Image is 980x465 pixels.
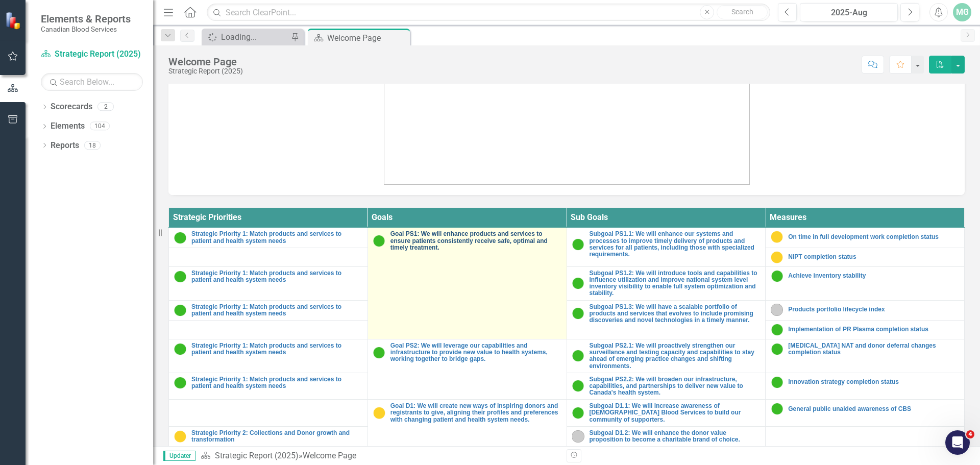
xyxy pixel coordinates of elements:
a: Subgoal D1.1: We will increase awareness of [DEMOGRAPHIC_DATA] Blood Services to build our commun... [590,403,761,423]
a: Subgoal PS1.2: We will introduce tools and capabilities to influence utilization and improve nati... [590,270,761,297]
img: No Information [771,304,783,316]
img: On Target [771,376,783,388]
td: Double-Click to Edit Right Click for Context Menu [766,339,965,373]
div: 2025-Aug [803,7,894,19]
a: NIPT completion status [788,254,959,260]
img: On Target [572,380,584,392]
div: Welcome Page [303,451,356,460]
input: Search Below... [41,73,143,91]
img: Caution [174,430,186,443]
img: On Target [771,324,783,336]
a: Goal PS2: We will leverage our capabilities and infrastructure to provide new value to health sys... [390,342,561,363]
td: Double-Click to Edit Right Click for Context Menu [169,339,368,373]
a: Goal D1: We will create new ways of inspiring donors and registrants to give, aligning their prof... [390,403,561,423]
td: Double-Click to Edit Right Click for Context Menu [766,373,965,400]
img: CBS_values.png [384,11,750,185]
td: Double-Click to Edit Right Click for Context Menu [766,400,965,427]
a: On time in full development work completion status [788,234,959,240]
img: On Target [174,304,186,316]
img: On Target [174,377,186,389]
td: Double-Click to Edit Right Click for Context Menu [367,228,567,339]
button: Search [717,5,768,19]
img: On Target [771,343,783,355]
td: Double-Click to Edit Right Click for Context Menu [766,228,965,248]
td: Double-Click to Edit Right Click for Context Menu [367,339,567,399]
iframe: Intercom live chat [945,430,970,455]
div: Loading... [221,31,288,43]
td: Double-Click to Edit Right Click for Context Menu [766,300,965,320]
input: Search ClearPoint... [207,4,770,21]
img: On Target [572,238,584,251]
a: Subgoal D1.2: We will enhance the donor value proposition to become a charitable brand of choice. [590,430,761,443]
td: Double-Click to Edit Right Click for Context Menu [766,248,965,266]
a: Subgoal PS1.1: We will enhance our systems and processes to improve timely delivery of products a... [590,231,761,258]
span: Updater [163,451,195,461]
a: Products portfolio lifecycle index [788,306,959,313]
span: 4 [966,430,974,438]
td: Double-Click to Edit Right Click for Context Menu [169,300,368,320]
td: Double-Click to Edit Right Click for Context Menu [567,266,766,300]
img: On Target [373,347,385,359]
img: On Target [771,270,783,282]
img: On Target [174,232,186,244]
td: Double-Click to Edit Right Click for Context Menu [567,400,766,427]
a: Innovation strategy completion status [788,379,959,385]
a: Implementation of PR Plasma completion status [788,326,959,333]
div: Welcome Page [168,56,243,67]
img: On Target [373,235,385,247]
img: On Target [174,271,186,283]
a: Strategic Priority 1: Match products and services to patient and health system needs [191,304,362,317]
a: Loading... [204,31,288,43]
img: Caution [771,251,783,263]
div: Strategic Report (2025) [168,67,243,75]
a: Strategic Priority 1: Match products and services to patient and health system needs [191,270,362,283]
a: Subgoal PS2.1: We will proactively strengthen our surveillance and testing capacity and capabilit... [590,342,761,370]
a: General public unaided awareness of CBS [788,406,959,412]
a: Goal PS1: We will enhance products and services to ensure patients consistently receive safe, opt... [390,231,561,251]
div: Welcome Page [327,32,407,44]
img: Caution [373,407,385,419]
img: On Target [572,350,584,362]
div: 104 [90,122,110,131]
img: No Information [572,430,584,443]
img: On Target [174,343,186,355]
div: 2 [97,103,114,111]
a: Strategic Report (2025) [41,48,143,60]
td: Double-Click to Edit Right Click for Context Menu [567,228,766,266]
span: Elements & Reports [41,13,131,25]
a: Strategic Priority 2: Collections and Donor growth and transformation [191,430,362,443]
td: Double-Click to Edit Right Click for Context Menu [169,426,368,446]
td: Double-Click to Edit Right Click for Context Menu [169,373,368,400]
img: On Target [572,407,584,419]
img: On Target [572,277,584,289]
a: Scorecards [51,101,92,113]
img: ClearPoint Strategy [5,12,23,30]
a: Strategic Priority 1: Match products and services to patient and health system needs [191,231,362,244]
td: Double-Click to Edit Right Click for Context Menu [169,228,368,248]
a: [MEDICAL_DATA] NAT and donor deferral changes completion status [788,342,959,356]
td: Double-Click to Edit Right Click for Context Menu [567,300,766,339]
a: Strategic Report (2025) [215,451,299,460]
div: 18 [84,141,101,150]
small: Canadian Blood Services [41,25,131,33]
a: Subgoal PS2.2: We will broaden our infrastructure, capabilities, and partnerships to deliver new ... [590,376,761,397]
a: Strategic Priority 1: Match products and services to patient and health system needs [191,342,362,356]
td: Double-Click to Edit Right Click for Context Menu [766,320,965,339]
td: Double-Click to Edit Right Click for Context Menu [567,426,766,446]
a: Reports [51,140,79,152]
td: Double-Click to Edit Right Click for Context Menu [766,266,965,300]
img: On Target [771,403,783,415]
button: 2025-Aug [800,3,898,21]
img: Caution [771,231,783,243]
a: Elements [51,120,85,132]
button: MG [953,3,971,21]
a: Subgoal PS1.3: We will have a scalable portfolio of products and services that evolves to include... [590,304,761,324]
a: Strategic Priority 1: Match products and services to patient and health system needs [191,376,362,389]
div: » [201,450,559,462]
td: Double-Click to Edit Right Click for Context Menu [567,373,766,400]
span: Search [731,8,753,16]
td: Double-Click to Edit Right Click for Context Menu [567,339,766,373]
img: On Target [572,307,584,320]
td: Double-Click to Edit Right Click for Context Menu [169,266,368,300]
